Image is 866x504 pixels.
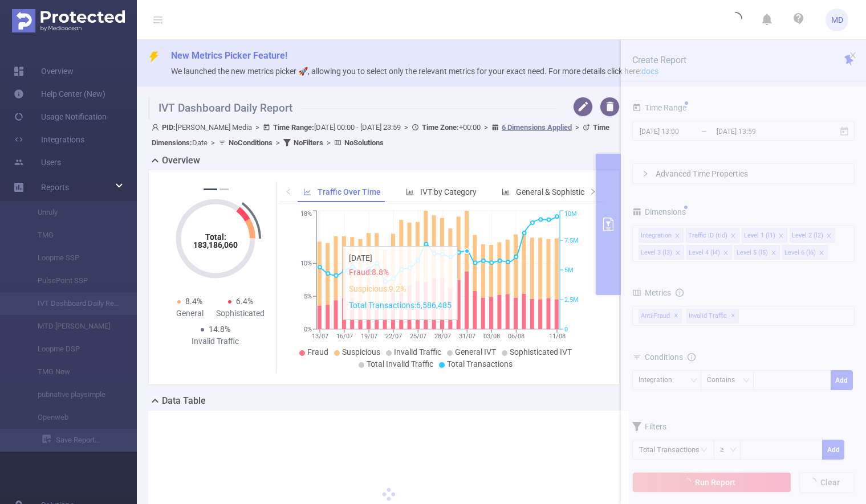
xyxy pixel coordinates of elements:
tspan: 5% [304,293,312,300]
span: > [323,138,334,147]
i: icon: thunderbolt [148,51,160,63]
span: 8.4% [185,297,202,306]
span: > [481,123,491,132]
span: IVT by Category [420,187,477,196]
div: Invalid Traffic [190,335,241,347]
span: > [273,138,283,147]
tspan: 2.5M [564,296,579,304]
span: 14.8% [209,325,230,334]
span: > [401,123,412,132]
span: Traffic Over Time [318,187,381,196]
tspan: 5M [564,267,574,274]
h2: Data Table [162,394,206,408]
i: icon: loading [729,12,742,28]
tspan: 13/07 [312,333,328,340]
tspan: Total: [205,232,226,241]
span: MD [831,9,843,31]
span: 6.4% [236,297,253,306]
tspan: 16/07 [336,333,353,340]
a: docs [641,67,658,76]
span: We launched the new metrics picker 🚀, allowing you to select only the relevant metrics for your e... [171,67,658,76]
tspan: 25/07 [410,333,426,340]
tspan: 0% [304,326,312,333]
b: Time Range: [273,123,314,132]
i: icon: left [285,188,292,195]
a: Users [14,151,61,174]
span: Invalid Traffic [394,347,441,357]
a: Overview [14,60,74,83]
tspan: 19/07 [361,333,377,340]
tspan: 31/07 [459,333,475,340]
b: No Conditions [229,138,273,147]
tspan: 7.5M [564,237,579,244]
b: No Filters [294,138,323,147]
i: icon: user [152,124,162,131]
tspan: 06/08 [508,333,525,340]
tspan: 28/07 [434,333,451,340]
span: > [572,123,583,132]
img: Protected Media [12,9,125,32]
span: > [252,123,263,132]
b: No Solutions [344,138,384,147]
tspan: 11/08 [549,333,566,340]
i: icon: bar-chart [406,188,414,196]
span: New Metrics Picker Feature! [171,50,287,61]
tspan: 10M [564,211,577,218]
span: Fraud [307,347,328,357]
tspan: 18% [300,211,312,218]
button: icon: close [849,49,857,62]
button: 1 [204,189,217,190]
span: [PERSON_NAME] Media [DATE] 00:00 - [DATE] 23:59 +00:00 [152,123,609,147]
tspan: 183,186,060 [193,240,238,249]
span: Total Invalid Traffic [367,359,433,368]
span: > [208,138,218,147]
span: Suspicious [342,347,380,357]
span: General IVT [455,347,496,357]
u: 6 Dimensions Applied [502,123,572,132]
b: PID: [162,123,176,132]
tspan: 10% [300,260,312,268]
i: icon: close [849,51,857,59]
tspan: 0 [564,326,568,333]
span: Reports [41,183,69,192]
a: Reports [41,176,69,199]
tspan: 22/07 [385,333,402,340]
div: General [165,308,216,319]
tspan: 03/08 [483,333,500,340]
a: Usage Notification [14,105,107,128]
span: Sophisticated IVT [510,347,572,357]
i: icon: line-chart [303,188,311,196]
span: Total Transactions [447,359,513,368]
h1: IVT Dashboard Daily Report [148,97,557,120]
i: icon: right [589,188,596,195]
div: Sophisticated [216,308,266,319]
b: Time Zone: [422,123,459,132]
button: 2 [219,189,229,190]
h2: Overview [162,154,200,167]
span: General & Sophisticated IVT by Category [516,187,658,196]
i: icon: bar-chart [502,188,510,196]
a: Integrations [14,128,84,151]
a: Help Center (New) [14,83,105,105]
